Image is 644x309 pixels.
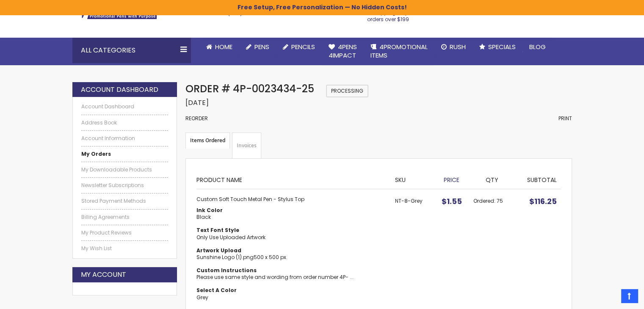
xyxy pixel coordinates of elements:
span: Home [215,42,232,51]
th: Product Name [196,169,391,189]
span: Processing [326,85,368,97]
a: Address Book [81,119,169,126]
a: Top [621,289,638,303]
a: Invoices [232,132,261,159]
a: Home [199,38,239,56]
a: 4PROMOTIONALITEMS [364,38,434,65]
a: Pens [239,38,276,56]
a: Pencils [276,38,322,56]
a: Newsletter Subscriptions [81,182,169,189]
dd: Please use same style and wording from order number 4P- ... [196,274,387,281]
span: Ordered [473,197,497,204]
span: 4Pens 4impact [329,42,357,60]
dd: 500 x 500 px. [196,254,387,261]
a: My Product Reviews [81,229,169,236]
span: $116.25 [529,196,557,207]
a: Blog [522,38,553,56]
a: Print [558,115,572,122]
dd: Black [196,214,387,221]
dd: Only Use Uploaded Artwork [196,234,387,241]
th: SKU [391,169,434,189]
a: Specials [473,38,522,56]
a: Account Dashboard [81,103,169,110]
span: $1.55 [442,196,462,207]
strong: My Account [81,270,126,279]
dt: Custom Instructions [196,267,387,274]
span: - Call Now! [228,10,297,17]
span: 75 [497,197,503,204]
strong: Items Ordered [185,132,230,149]
strong: Custom Soft Touch Metal Pen - Stylus Top [196,196,387,203]
span: Blog [529,42,546,51]
span: Order # 4P-0023434-25 [185,82,314,96]
div: All Categories [72,38,191,63]
th: Subtotal [515,169,561,189]
a: My Wish List [81,245,169,252]
span: Pencils [291,42,315,51]
span: Rush [450,42,466,51]
th: Price [434,169,469,189]
a: Rush [434,38,473,56]
span: Print [558,115,572,122]
span: Specials [488,42,516,51]
dt: Text Font Style [196,227,387,234]
a: Billing Agreements [81,214,169,221]
a: Account Information [81,135,169,142]
dt: Ink Color [196,207,387,214]
a: Sunshine Logo (1).png [196,254,254,261]
span: 4PROMOTIONAL ITEMS [370,42,428,60]
a: Stored Payment Methods [81,198,169,204]
a: Reorder [185,115,208,122]
span: Pens [254,42,269,51]
a: (888) 88-4PENS [228,10,268,17]
strong: My Orders [81,150,111,157]
strong: Account Dashboard [81,85,158,94]
dt: Artwork Upload [196,247,387,254]
dd: Grey [196,294,387,301]
span: [DATE] [185,98,209,108]
th: Qty [469,169,515,189]
a: 4Pens4impact [322,38,364,65]
dt: Select A Color [196,287,387,294]
a: My Orders [81,151,169,157]
a: My Downloadable Products [81,166,169,173]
